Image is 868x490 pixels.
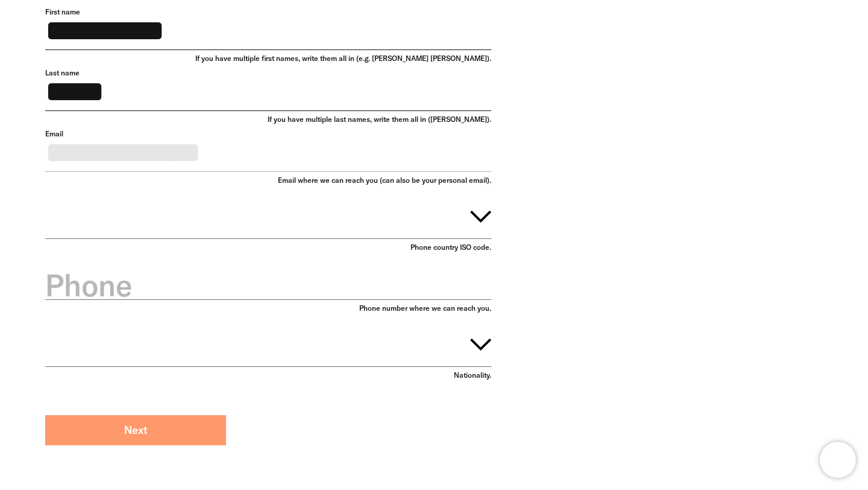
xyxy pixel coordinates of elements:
[45,54,491,68] div: If you have multiple first names, write them all in (e.g. [PERSON_NAME] [PERSON_NAME]).
[45,176,491,190] div: Email where we can reach you (can also be your personal email).
[45,68,491,78] label: Last name
[45,7,491,17] label: First name
[45,115,491,129] div: If you have multiple last names, write them all in ([PERSON_NAME]).
[820,442,856,478] iframe: Brevo live chat
[45,243,491,257] div: Phone country ISO code.
[45,415,226,445] button: Next
[45,304,491,318] div: Phone number where we can reach you.
[45,129,491,139] label: Email
[45,371,491,385] div: Nationality.
[45,264,491,307] label: Phone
